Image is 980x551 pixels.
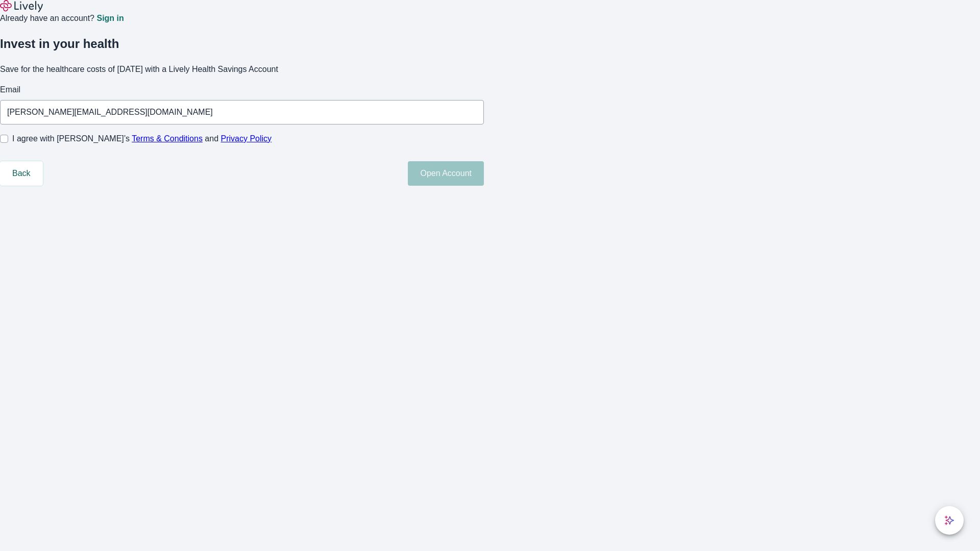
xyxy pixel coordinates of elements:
[221,134,272,143] a: Privacy Policy
[12,133,272,145] span: I agree with [PERSON_NAME]’s and
[132,134,203,143] a: Terms & Conditions
[935,506,964,535] button: chat
[944,515,954,525] svg: Lively AI Assistant
[96,14,124,22] a: Sign in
